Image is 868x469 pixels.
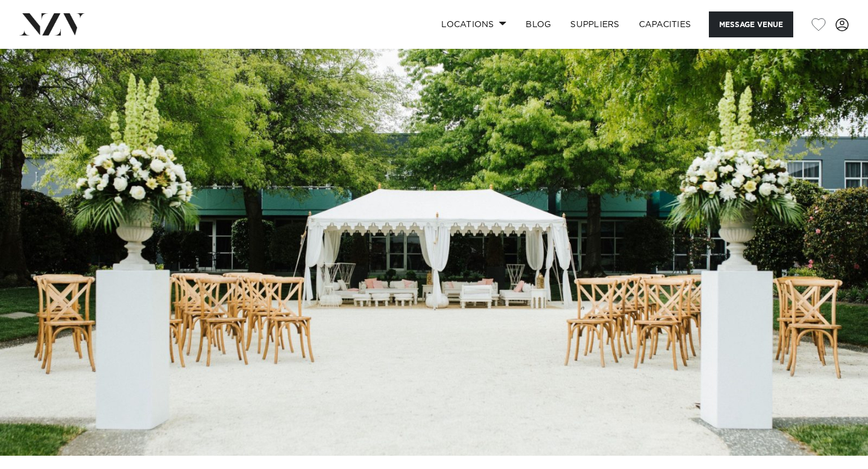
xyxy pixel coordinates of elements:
[516,11,561,37] a: BLOG
[432,11,516,37] a: Locations
[629,11,701,37] a: Capacities
[709,11,793,37] button: Message Venue
[561,11,629,37] a: SUPPLIERS
[19,13,85,35] img: nzv-logo.png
